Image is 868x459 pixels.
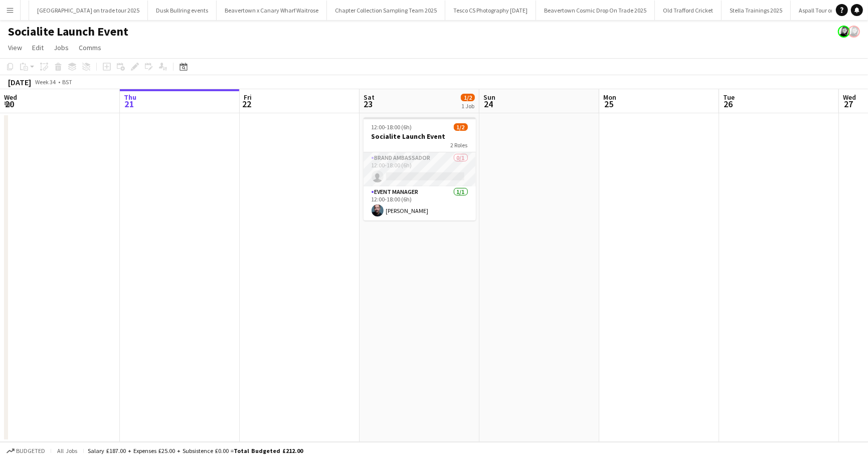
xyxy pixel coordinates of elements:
span: Wed [4,93,17,102]
span: Jobs [54,43,69,52]
app-card-role: Brand Ambassador0/112:00-18:00 (6h) [364,152,476,186]
button: Dusk Bullring events [148,1,217,20]
div: BST [62,78,72,86]
span: Fri [244,93,252,102]
span: Budgeted [16,447,45,454]
button: Tesco CS Photography [DATE] [445,1,536,20]
span: 22 [242,98,252,110]
a: Comms [75,41,105,54]
a: Jobs [50,41,73,54]
span: 26 [722,98,735,110]
h1: Socialite Launch Event [8,24,128,39]
span: All jobs [55,447,79,454]
button: Budgeted [5,445,47,456]
a: View [4,41,26,54]
span: 23 [362,98,375,110]
button: Beavertown x Canary Wharf Waitrose [217,1,327,20]
span: Wed [843,93,856,102]
span: View [8,43,22,52]
span: 1/2 [454,123,468,131]
div: 1 Job [461,102,474,110]
span: Tue [723,93,735,102]
h3: Socialite Launch Event [364,132,476,141]
span: Sun [483,93,495,102]
button: Beavertown Cosmic Drop On Trade 2025 [536,1,655,20]
app-user-avatar: Janeann Ferguson [848,26,860,38]
span: Sat [364,93,375,102]
app-card-role: Event Manager1/112:00-18:00 (6h)[PERSON_NAME] [364,186,476,220]
span: 25 [602,98,616,110]
app-user-avatar: Janeann Ferguson [838,26,850,38]
app-job-card: 12:00-18:00 (6h)1/2Socialite Launch Event2 RolesBrand Ambassador0/112:00-18:00 (6h) Event Manager... [364,117,476,220]
button: Chapter Collection Sampling Team 2025 [327,1,445,20]
span: 24 [482,98,495,110]
span: 21 [122,98,136,110]
span: Edit [32,43,44,52]
span: 1/2 [461,94,475,101]
span: Week 34 [33,78,58,86]
button: Stella Trainings 2025 [722,1,791,20]
span: 20 [3,98,17,110]
a: Edit [28,41,48,54]
span: 12:00-18:00 (6h) [372,123,412,131]
div: [DATE] [8,77,31,87]
span: Thu [124,93,136,102]
span: Total Budgeted £212.00 [234,447,303,454]
span: 27 [841,98,856,110]
button: [GEOGRAPHIC_DATA] on trade tour 2025 [29,1,148,20]
span: Mon [603,93,616,102]
button: Old Trafford Cricket [655,1,722,20]
span: Comms [79,43,101,52]
span: 2 Roles [451,141,468,149]
div: Salary £187.00 + Expenses £25.00 + Subsistence £0.00 = [88,447,303,454]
